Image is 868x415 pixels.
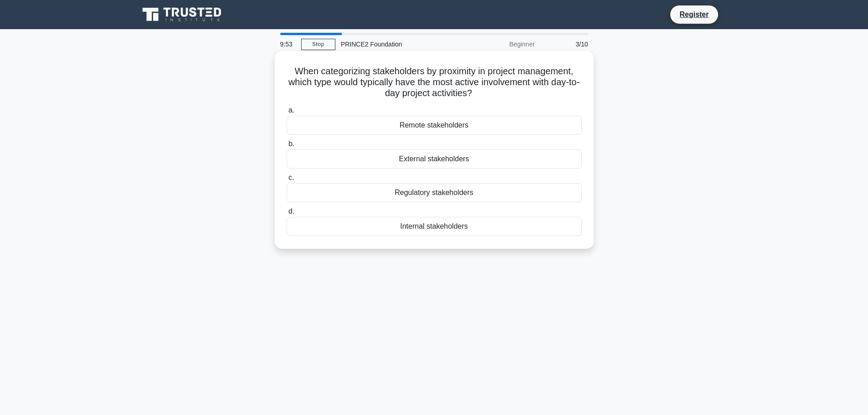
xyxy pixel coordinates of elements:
span: c. [288,174,294,181]
h5: When categorizing stakeholders by proximity in project management, which type would typically hav... [286,66,583,99]
div: PRINCE2 Foundation [335,35,461,53]
span: a. [288,106,294,114]
a: Stop [301,39,335,50]
div: 3/10 [540,35,594,53]
a: Register [674,9,714,20]
div: Remote stakeholders [287,116,582,135]
div: Regulatory stakeholders [287,183,582,202]
div: Beginner [461,35,540,53]
div: 9:53 [275,35,301,53]
span: d. [288,207,294,215]
span: b. [288,140,294,148]
div: Internal stakeholders [287,217,582,236]
div: External stakeholders [287,149,582,169]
